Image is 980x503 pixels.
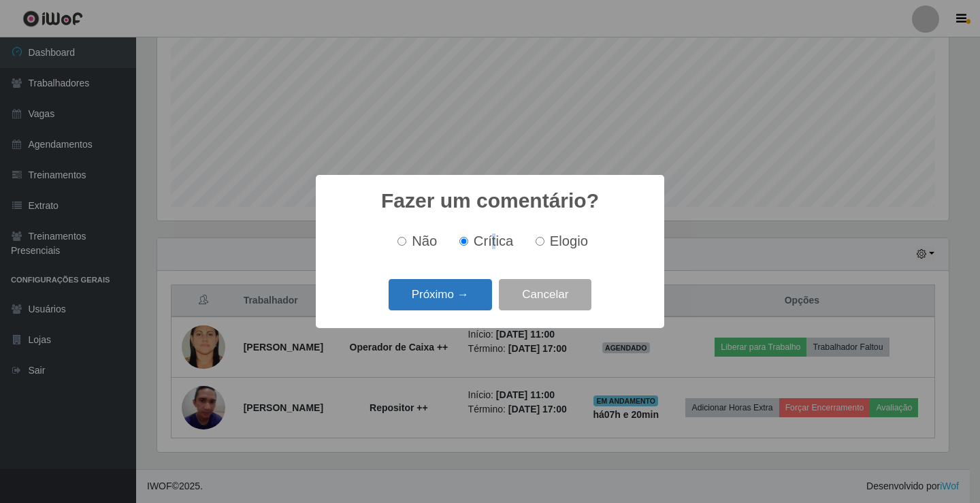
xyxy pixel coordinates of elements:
[459,237,468,246] input: Crítica
[381,189,599,213] h2: Fazer um comentário?
[397,237,406,246] input: Não
[389,279,492,311] button: Próximo →
[536,237,544,246] input: Elogio
[499,279,591,311] button: Cancelar
[412,233,437,248] span: Não
[550,233,588,248] span: Elogio
[474,233,514,248] span: Crítica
